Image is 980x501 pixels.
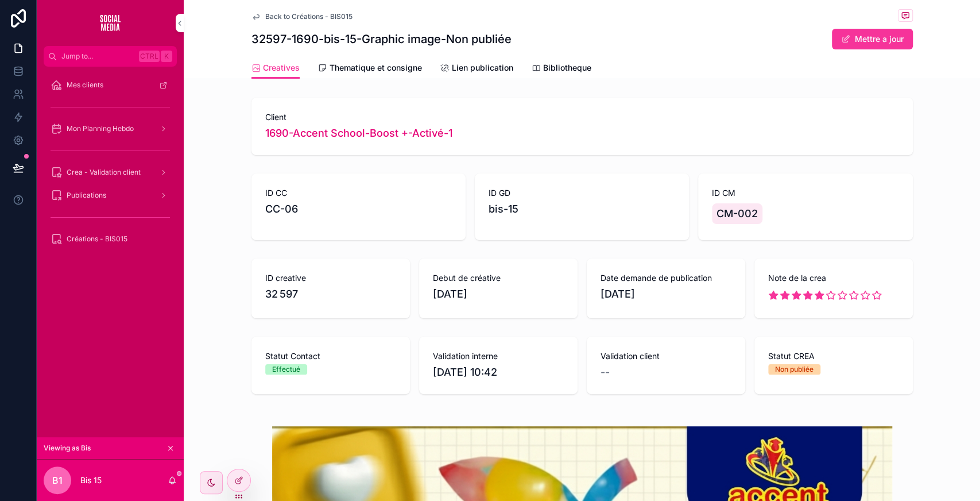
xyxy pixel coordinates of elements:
p: Bis 15 [80,475,102,486]
span: Date demande de publication [601,272,731,284]
h1: 32597-1690-bis-15-Graphic image-Non publiée [251,31,512,47]
a: Crea - Validation client [44,162,177,183]
span: ID CC [265,187,452,199]
span: Note de la crea [768,272,899,284]
div: Effectué [272,364,300,375]
span: -- [601,364,610,380]
span: [DATE] [601,286,731,302]
span: bis-15 [489,201,518,217]
button: Mettre a jour [832,29,913,49]
span: Client [265,111,899,123]
span: Ctrl [139,51,160,62]
a: Lien publication [440,57,513,80]
span: Validation interne [433,350,564,362]
span: 32 597 [265,286,396,302]
span: ID CM [712,187,898,199]
a: Mes clients [44,75,177,95]
span: Crea - Validation client [67,168,141,177]
span: Viewing as Bis [44,444,91,453]
span: Publications [67,191,106,200]
span: Statut CREA [768,350,899,362]
span: Bibliotheque [543,62,591,74]
a: Mon Planning Hebdo [44,118,177,139]
span: CC-06 [265,201,298,217]
a: 1690-Accent School-Boost +-Activé-1 [265,125,452,141]
span: Statut Contact [265,350,396,362]
span: Jump to... [61,52,134,61]
a: Creatives [251,57,300,79]
div: scrollable content [37,67,184,264]
span: K [162,52,171,61]
span: Creatives [263,62,300,74]
a: Créations - BIS015 [44,229,177,249]
span: Validation client [601,350,731,362]
span: CM-002 [716,206,758,222]
span: [DATE] [433,286,564,302]
span: Lien publication [452,62,513,74]
img: App logo [92,14,129,32]
span: ID GD [489,187,675,199]
span: [DATE] 10:42 [433,364,564,380]
span: Thematique et consigne [330,62,422,74]
span: Mes clients [67,80,103,90]
span: Créations - BIS015 [67,234,127,244]
span: B1 [52,473,63,487]
span: Debut de créative [433,272,564,284]
span: ID creative [265,272,396,284]
span: Back to Créations - BIS015 [265,12,353,21]
span: Mon Planning Hebdo [67,124,134,133]
a: Publications [44,185,177,206]
a: Bibliotheque [532,57,591,80]
a: Thematique et consigne [318,57,422,80]
button: Jump to...CtrlK [44,46,177,67]
a: Back to Créations - BIS015 [251,12,353,21]
div: Non publiée [775,364,814,375]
